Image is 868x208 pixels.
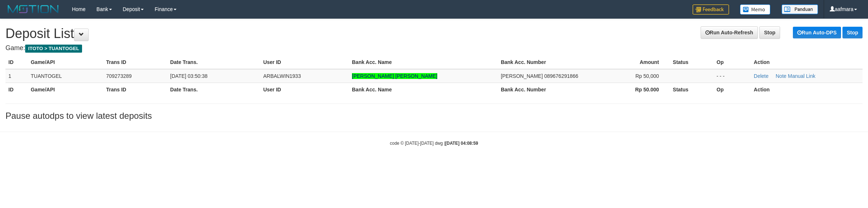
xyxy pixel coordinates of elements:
[5,56,28,69] th: ID
[5,26,863,41] h1: Deposit List
[759,26,780,39] a: Stop
[167,56,260,69] th: Date Trans.
[260,83,349,96] th: User ID
[788,73,815,79] a: Manual Link
[498,56,596,69] th: Bank Acc. Number
[349,56,498,69] th: Bank Acc. Name
[751,56,863,69] th: Action
[544,73,578,79] span: 089676291866
[596,56,670,69] th: Amount
[5,45,863,52] h4: Game:
[793,27,841,38] a: Run Auto-DPS
[103,56,167,69] th: Trans ID
[263,73,301,79] span: ARBALWIN1933
[714,69,751,83] td: - - -
[501,73,543,79] span: [PERSON_NAME]
[5,83,28,96] th: ID
[498,83,596,96] th: Bank Acc. Number
[28,69,103,83] td: TUANTOGEL
[596,83,670,96] th: Rp 50.000
[670,56,714,69] th: Status
[28,56,103,69] th: Game/API
[349,83,498,96] th: Bank Acc. Name
[5,4,61,15] img: MOTION_logo.png
[754,73,768,79] a: Delete
[776,73,787,79] a: Note
[352,73,437,79] a: [PERSON_NAME] [PERSON_NAME]
[751,83,863,96] th: Action
[25,45,82,53] span: ITOTO > TUANTOGEL
[693,4,729,15] img: Feedback.jpg
[445,141,478,146] strong: [DATE] 04:08:59
[106,73,132,79] span: 709273289
[714,56,751,69] th: Op
[5,69,28,83] td: 1
[170,73,208,79] span: [DATE] 03:50:38
[390,141,478,146] small: code © [DATE]-[DATE] dwg |
[5,111,863,121] h3: Pause autodps to view latest deposits
[740,4,771,15] img: Button%20Memo.svg
[28,83,103,96] th: Game/API
[842,27,863,38] a: Stop
[670,83,714,96] th: Status
[260,56,349,69] th: User ID
[167,83,260,96] th: Date Trans.
[714,83,751,96] th: Op
[701,26,758,39] a: Run Auto-Refresh
[635,73,659,79] span: Rp 50,000
[782,4,818,14] img: panduan.png
[103,83,167,96] th: Trans ID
